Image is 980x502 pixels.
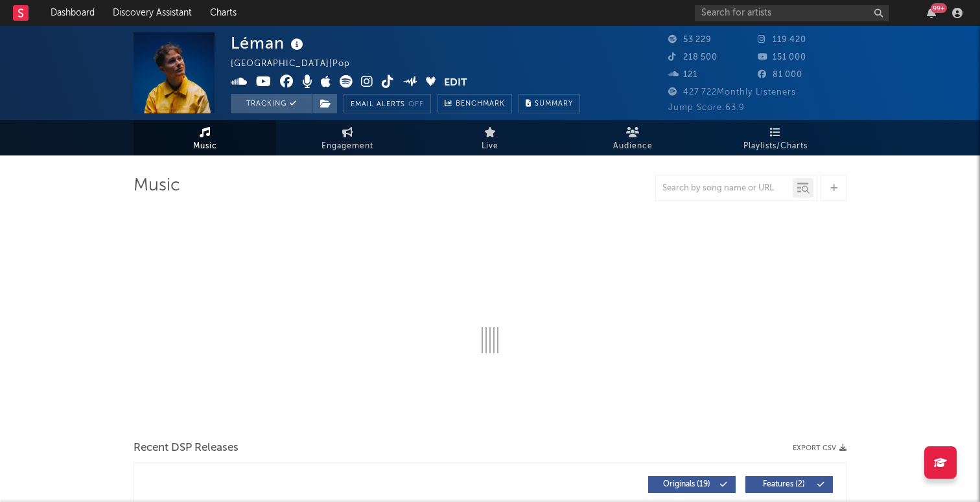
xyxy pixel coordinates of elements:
a: Music [134,120,276,155]
button: Tracking [231,94,312,113]
span: 121 [668,71,697,79]
a: Benchmark [437,94,512,113]
button: 99+ [927,8,936,18]
span: Playlists/Charts [743,139,808,154]
span: Summary [535,100,573,108]
a: Playlists/Charts [704,120,846,155]
a: Engagement [276,120,419,155]
span: 218 500 [668,53,717,62]
span: 427 722 Monthly Listeners [668,88,796,97]
span: Originals ( 19 ) [657,481,716,488]
button: Summary [519,94,580,113]
span: 53 229 [668,36,712,44]
input: Search by song name or URL [656,183,793,194]
span: Audience [613,139,653,154]
a: Audience [561,120,704,155]
span: Music [193,139,217,154]
button: Export CSV [793,444,846,452]
a: Live [419,120,561,155]
span: Recent DSP Releases [134,440,239,456]
div: 99 + [931,3,947,13]
span: Engagement [321,139,373,154]
span: Benchmark [456,97,505,112]
em: Off [408,101,424,108]
button: Originals(19) [648,476,736,493]
div: Léman [231,32,307,54]
button: Edit [444,75,467,91]
div: [GEOGRAPHIC_DATA] | Pop [231,56,365,72]
input: Search for artists [695,5,889,21]
span: Live [482,139,498,154]
span: 81 000 [758,71,802,79]
button: Email AlertsOff [344,94,431,113]
span: 119 420 [758,36,806,44]
span: Features ( 2 ) [754,481,813,488]
span: 151 000 [758,53,806,62]
button: Features(2) [745,476,833,493]
span: Jump Score: 63.9 [668,104,745,112]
